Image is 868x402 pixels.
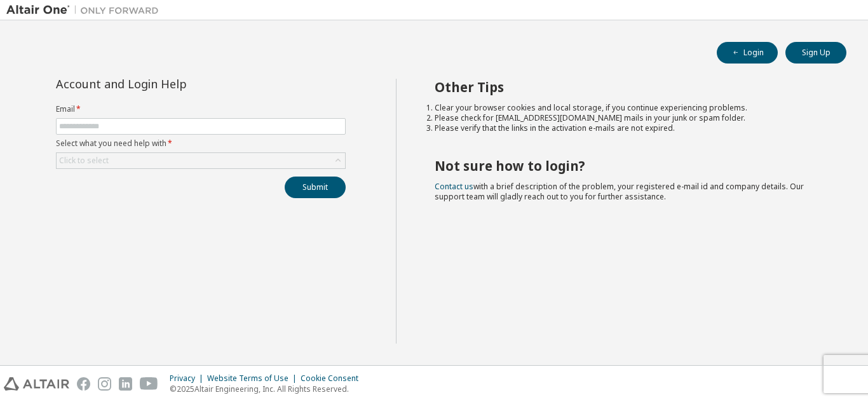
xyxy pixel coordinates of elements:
[56,104,346,114] label: Email
[207,373,301,384] div: Website Terms of Use
[435,157,824,174] h2: Not sure how to login?
[435,181,804,202] span: with a brief description of the problem, your registered e-mail id and company details. Our suppo...
[435,79,824,95] h2: Other Tips
[301,373,366,384] div: Cookie Consent
[56,138,346,149] label: Select what you need help with
[435,103,824,113] li: Clear your browser cookies and local storage, if you continue experiencing problems.
[435,123,824,133] li: Please verify that the links in the activation e-mails are not expired.
[435,113,824,123] li: Please check for [EMAIL_ADDRESS][DOMAIN_NAME] mails in your junk or spam folder.
[717,42,778,64] button: Login
[77,377,90,391] img: facebook.svg
[435,181,473,192] a: Contact us
[98,377,111,391] img: instagram.svg
[285,177,346,198] button: Submit
[4,377,69,391] img: altair_logo.svg
[170,384,366,394] p: © 2025 Altair Engineering, Inc. All Rights Reserved.
[57,153,345,168] div: Click to select
[56,79,288,89] div: Account and Login Help
[785,42,846,64] button: Sign Up
[119,377,132,391] img: linkedin.svg
[6,4,165,17] img: Altair One
[170,373,207,384] div: Privacy
[140,377,158,391] img: youtube.svg
[59,156,109,166] div: Click to select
